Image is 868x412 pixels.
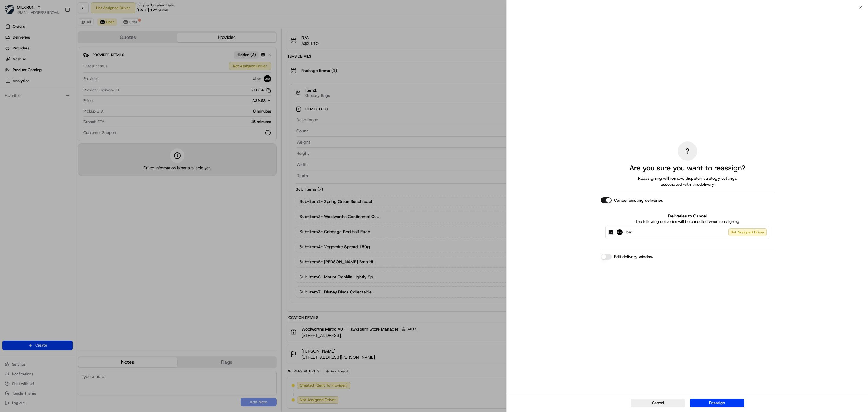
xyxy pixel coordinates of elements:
button: Reassign [690,399,744,407]
label: Edit delivery window [614,254,653,260]
label: Deliveries to Cancel [605,213,769,219]
span: Uber [624,229,632,235]
img: Uber [617,229,623,235]
h2: Are you sure you want to reassign? [629,163,745,173]
div: ? [678,141,697,161]
span: Reassigning will remove dispatch strategy settings associated with this delivery [630,175,745,187]
p: The following deliveries will be cancelled when reassigning [605,219,769,224]
label: Cancel existing deliveries [614,197,663,203]
button: Cancel [631,399,685,407]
